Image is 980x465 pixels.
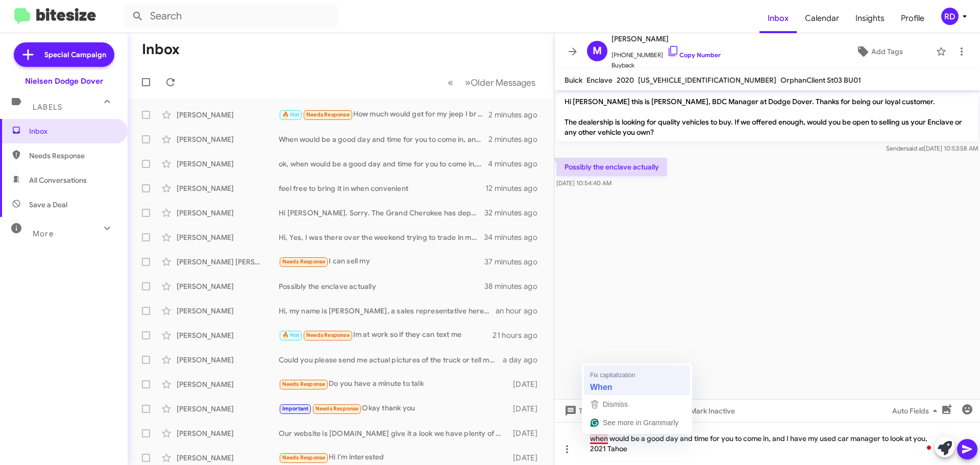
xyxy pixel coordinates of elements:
[556,158,667,176] p: Possibly the enclave actually
[279,208,484,218] div: Hi [PERSON_NAME]. Sorry. The Grand Cherokee has depreciated so much that I couldn't replace it wi...
[306,332,350,338] span: Needs Response
[279,232,484,242] div: Hi, Yes, I was there over the weekend trying to trade in my car for one of your newer models. How...
[177,330,279,340] div: [PERSON_NAME]
[279,306,496,316] div: Hi, my name is [PERSON_NAME], a sales representative here at Dover Dodge. I'd like to take a mome...
[315,405,359,412] span: Needs Response
[177,428,279,438] div: [PERSON_NAME]
[485,183,546,193] div: 12 minutes ago
[29,175,87,185] span: All Conversations
[488,110,546,120] div: 2 minutes ago
[611,45,721,60] span: [PHONE_NUMBER]
[279,403,508,414] div: Okay thank you
[611,33,721,45] span: [PERSON_NAME]
[177,183,279,193] div: [PERSON_NAME]
[279,159,488,169] div: ok, when would be a good day and time for you to come in, and I have my used car manager to look ...
[565,76,582,85] span: Buick
[884,402,949,420] button: Auto Fields
[282,381,326,387] span: Needs Response
[177,404,279,414] div: [PERSON_NAME]
[279,355,503,365] div: Could you please send me actual pictures of the truck or tell me where I could see pictures on line.
[279,256,484,267] div: I can sell my
[471,77,535,88] span: Older Messages
[124,4,338,29] input: Search
[177,379,279,389] div: [PERSON_NAME]
[488,134,546,144] div: 2 minutes ago
[670,402,743,420] button: Mark Inactive
[282,405,309,412] span: Important
[279,183,485,193] div: feel free to bring it in when convenient
[279,428,508,438] div: Our website is [DOMAIN_NAME] give it a look we have plenty of vehicles
[847,4,893,33] a: Insights
[177,232,279,242] div: [PERSON_NAME]
[780,76,861,85] span: OrphanClient St03 BU01
[484,257,546,267] div: 37 minutes ago
[508,428,546,438] div: [DATE]
[554,402,621,420] button: Templates
[442,72,459,93] button: Previous
[448,76,453,89] span: «
[33,229,54,238] span: More
[177,134,279,144] div: [PERSON_NAME]
[282,454,326,461] span: Needs Response
[797,4,847,33] a: Calendar
[177,208,279,218] div: [PERSON_NAME]
[593,43,602,59] span: M
[279,281,484,291] div: Possibly the enclave actually
[44,50,106,60] span: Special Campaign
[177,281,279,291] div: [PERSON_NAME]
[503,355,546,365] div: a day ago
[556,92,978,141] p: Hi [PERSON_NAME] this is [PERSON_NAME], BDC Manager at Dodge Dover. Thanks for being our loyal cu...
[282,332,300,338] span: 🔥 Hot
[508,453,546,463] div: [DATE]
[282,258,326,265] span: Needs Response
[177,453,279,463] div: [PERSON_NAME]
[142,41,180,58] h1: Inbox
[556,179,611,187] span: [DATE] 10:54:40 AM
[886,144,978,152] span: Sender [DATE] 10:53:58 AM
[554,422,980,465] div: To enrich screen reader interactions, please activate Accessibility in Grammarly extension settings
[279,109,488,120] div: How much would get for my jeep I brought brand new cash at that dealership
[484,232,546,242] div: 34 minutes ago
[279,329,493,341] div: Im at work so if they can text me
[941,8,959,25] div: RD
[29,126,116,136] span: Inbox
[177,257,279,267] div: [PERSON_NAME] [PERSON_NAME]
[306,111,350,118] span: Needs Response
[29,151,116,161] span: Needs Response
[177,110,279,120] div: [PERSON_NAME]
[282,111,300,118] span: 🔥 Hot
[279,378,508,390] div: Do you have a minute to talk
[892,402,941,420] span: Auto Fields
[933,8,969,25] button: RD
[465,76,471,89] span: »
[826,42,931,61] button: Add Tags
[893,4,933,33] span: Profile
[279,134,488,144] div: When would be a good day and time for you to come in, and I have my used car manager to look at y...
[508,404,546,414] div: [DATE]
[177,159,279,169] div: [PERSON_NAME]
[508,379,546,389] div: [DATE]
[33,103,62,112] span: Labels
[906,144,924,152] span: said at
[667,51,721,59] a: Copy Number
[638,76,776,85] span: [US_VEHICLE_IDENTIFICATION_NUMBER]
[442,72,542,93] nav: Page navigation example
[586,76,612,85] span: Enclave
[759,4,797,33] a: Inbox
[493,330,546,340] div: 21 hours ago
[484,208,546,218] div: 32 minutes ago
[496,306,546,316] div: an hour ago
[562,402,613,420] span: Templates
[871,42,903,61] span: Add Tags
[611,60,721,70] span: Buyback
[14,42,114,67] a: Special Campaign
[177,355,279,365] div: [PERSON_NAME]
[488,159,546,169] div: 4 minutes ago
[690,402,735,420] span: Mark Inactive
[279,452,508,463] div: Hi I'm interested
[617,76,634,85] span: 2020
[484,281,546,291] div: 38 minutes ago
